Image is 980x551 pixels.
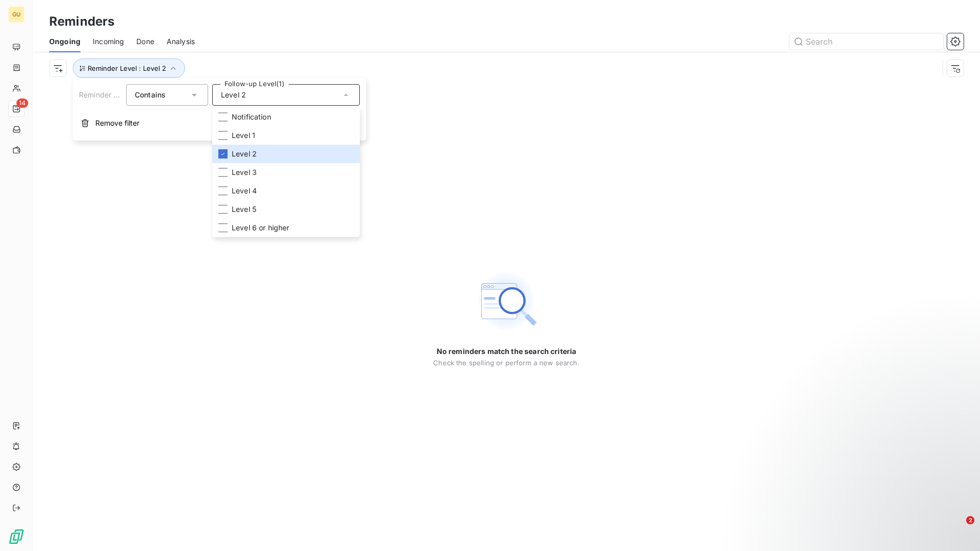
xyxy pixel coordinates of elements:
[8,6,25,23] div: GU
[232,112,271,122] span: Notification
[232,130,255,141] span: Level 1
[232,223,290,233] span: Level 6 or higher
[221,90,246,100] span: Level 2
[966,516,974,524] span: 2
[775,451,980,523] iframe: Intercom notifications message
[93,36,124,47] span: Incoming
[136,36,154,47] span: Done
[433,359,579,367] span: Check the spelling or perform a new search.
[437,346,577,357] span: No reminders match the search criteria
[73,112,366,134] button: Remove filter
[474,268,539,334] img: Empty state
[232,186,257,196] span: Level 4
[232,204,256,214] span: Level 5
[95,118,139,128] span: Remove filter
[232,149,257,159] span: Level 2
[8,528,25,545] img: Logo LeanPay
[16,99,28,108] span: 14
[232,167,257,178] span: Level 3
[135,90,166,99] span: Contains
[167,36,195,47] span: Analysis
[789,33,943,50] input: Search
[88,64,166,72] span: Reminder Level : Level 2
[79,90,132,99] span: Reminder Level
[49,36,80,47] span: Ongoing
[945,516,970,541] iframe: Intercom live chat
[73,58,185,78] button: Reminder Level : Level 2
[49,12,114,31] h3: Reminders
